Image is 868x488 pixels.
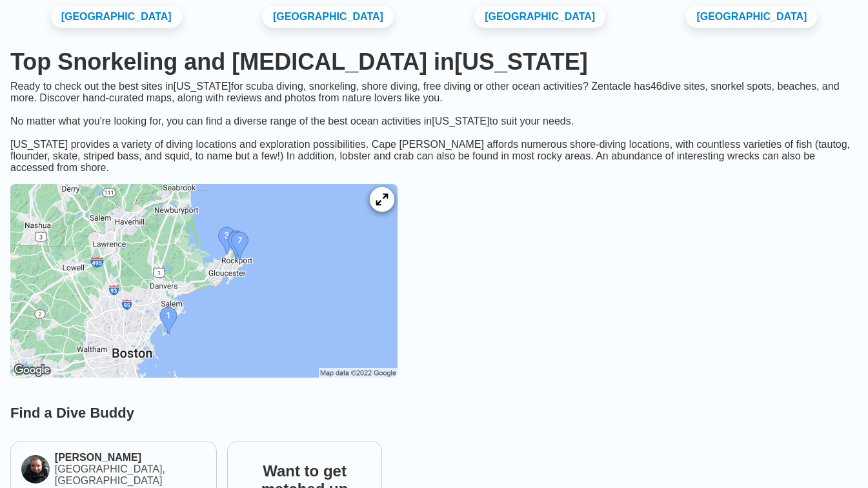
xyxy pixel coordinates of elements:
div: [GEOGRAPHIC_DATA], [GEOGRAPHIC_DATA] [55,463,206,487]
img: Prescott Clark [21,455,50,483]
a: [GEOGRAPHIC_DATA] [263,6,394,28]
a: [PERSON_NAME] [55,452,206,463]
a: [GEOGRAPHIC_DATA] [474,6,605,28]
a: [GEOGRAPHIC_DATA] [686,6,817,28]
h1: Top Snorkeling and [MEDICAL_DATA] in [US_STATE] [10,48,858,76]
a: [GEOGRAPHIC_DATA] [51,6,182,28]
img: Massachusetts dive site map [10,184,398,378]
